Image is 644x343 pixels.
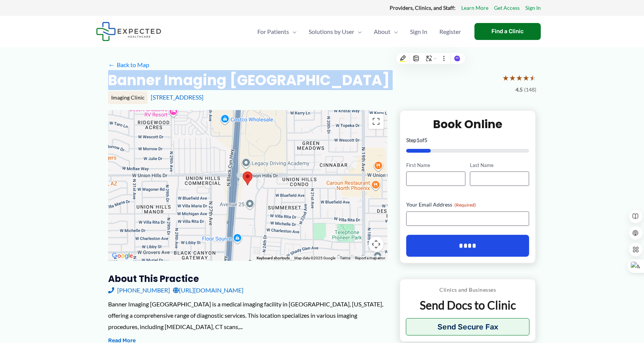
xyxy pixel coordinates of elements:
[406,318,530,335] button: Send Secure Fax
[355,256,385,260] a: Report a map error
[108,59,149,70] a: ←Back to Map
[390,5,456,11] strong: Providers, Clinics, and Staff:
[406,298,530,312] p: Send Docs to Clinic
[509,71,516,85] span: ★
[257,256,290,261] button: Keyboard shortcuts
[406,117,529,132] h2: Book Online
[406,162,465,169] label: First Name
[424,137,427,143] span: 5
[108,285,170,296] a: [PHONE_NUMBER]
[340,256,350,260] a: Terms
[257,18,289,45] span: For Patients
[523,71,529,85] span: ★
[309,18,354,45] span: Solutions by User
[454,202,476,208] span: (Required)
[96,22,161,41] img: Expected Healthcare Logo - side, dark font, small
[461,3,488,13] a: Learn More
[439,18,461,45] span: Register
[470,162,529,169] label: Last Name
[406,201,529,208] label: Your Email Address
[406,285,530,295] p: Clinics and Businesses
[110,251,135,261] a: Open this area in Google Maps (opens a new window)
[110,251,135,261] img: Google
[369,237,384,252] button: Map camera controls
[369,114,384,129] button: Toggle fullscreen view
[374,18,390,45] span: About
[303,18,368,45] a: Solutions by UserMenu Toggle
[525,3,541,13] a: Sign In
[410,18,427,45] span: Sign In
[516,71,523,85] span: ★
[108,61,115,68] span: ←
[151,93,203,101] a: [STREET_ADDRESS]
[404,18,433,45] a: Sign In
[406,138,529,143] p: Step of
[494,3,520,13] a: Get Access
[433,18,467,45] a: Register
[108,273,387,285] h3: About this practice
[173,285,243,296] a: [URL][DOMAIN_NAME]
[502,71,509,85] span: ★
[108,91,148,104] div: Imaging Clinic
[108,299,387,332] div: Banner Imaging [GEOGRAPHIC_DATA] is a medical imaging facility in [GEOGRAPHIC_DATA], [US_STATE], ...
[529,71,536,85] span: ★
[474,23,541,40] a: Find a Clinic
[416,137,419,143] span: 1
[368,18,404,45] a: AboutMenu Toggle
[289,18,297,45] span: Menu Toggle
[251,18,303,45] a: For PatientsMenu Toggle
[294,256,335,260] span: Map data ©2025 Google
[524,85,536,95] span: (148)
[390,18,398,45] span: Menu Toggle
[354,18,362,45] span: Menu Toggle
[516,85,523,95] span: 4.5
[108,71,390,89] h2: Banner Imaging [GEOGRAPHIC_DATA]
[251,18,467,45] nav: Primary Site Navigation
